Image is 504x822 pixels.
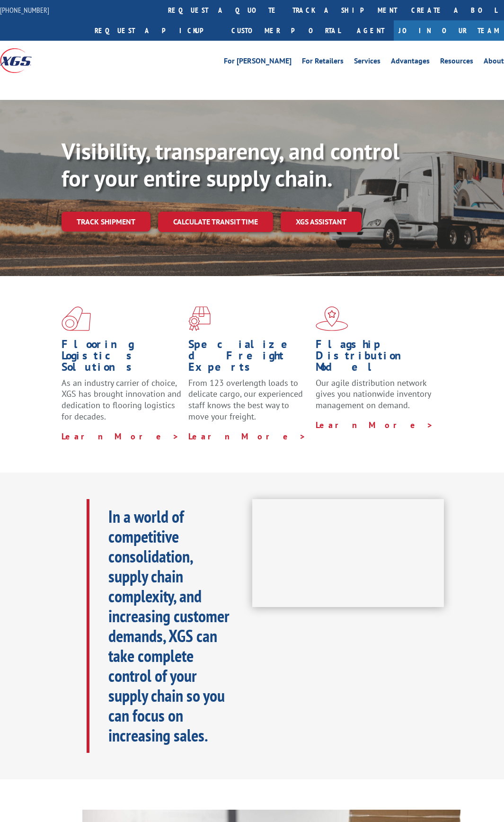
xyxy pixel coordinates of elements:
[316,306,348,331] img: xgs-icon-flagship-distribution-model-red
[394,20,504,41] a: Join Our Team
[224,57,292,68] a: For [PERSON_NAME]
[316,339,435,377] h1: Flagship Distribution Model
[252,499,444,607] iframe: XGS Logistics Solutions
[62,136,399,193] b: Visibility, transparency, and control for your entire supply chain.
[62,377,181,422] span: As an industry carrier of choice, XGS has brought innovation and dedication to flooring logistics...
[484,57,504,68] a: About
[62,339,181,377] h1: Flooring Logistics Solutions
[188,339,308,377] h1: Specialized Freight Experts
[440,57,473,68] a: Resources
[224,20,347,41] a: Customer Portal
[354,57,380,68] a: Services
[316,420,433,430] a: Learn More >
[347,20,394,41] a: Agent
[316,377,431,411] span: Our agile distribution network gives you nationwide inventory management on demand.
[188,431,306,442] a: Learn More >
[62,306,91,331] img: xgs-icon-total-supply-chain-intelligence-red
[88,20,224,41] a: Request a pickup
[281,212,362,232] a: XGS ASSISTANT
[391,57,430,68] a: Advantages
[62,431,179,442] a: Learn More >
[302,57,344,68] a: For Retailers
[188,306,211,331] img: xgs-icon-focused-on-flooring-red
[158,212,273,232] a: Calculate transit time
[108,505,230,746] b: In a world of competitive consolidation, supply chain complexity, and increasing customer demands...
[188,377,308,431] p: From 123 overlength loads to delicate cargo, our experienced staff knows the best way to move you...
[62,212,150,232] a: Track shipment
